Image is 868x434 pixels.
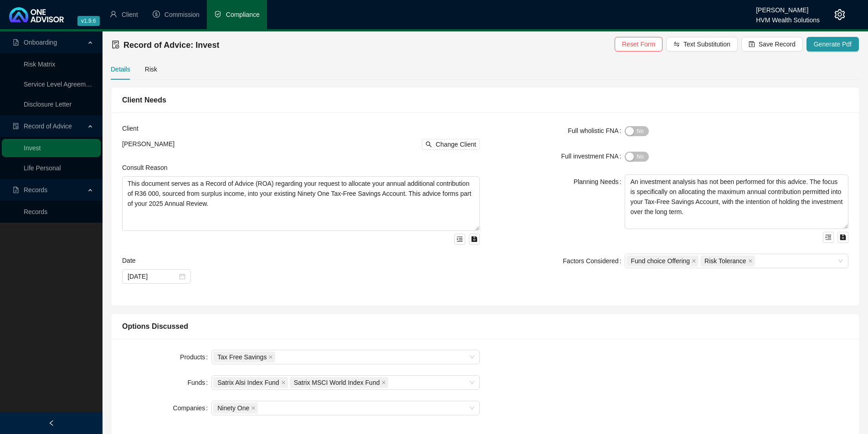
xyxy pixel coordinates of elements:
span: Fund choice Offering [627,255,699,266]
button: Generate Pdf [806,37,859,51]
span: Ninety One [217,403,249,413]
div: Details [111,64,130,74]
input: Select date [128,271,177,281]
textarea: An investment analysis has not been performed for this advice. The focus is specifically on alloc... [625,174,848,229]
span: file-done [112,41,120,49]
label: Planning Needs [574,174,625,189]
span: Record of Advice [24,123,72,130]
span: Tax Free Savings [217,352,267,362]
textarea: This document serves as a Record of Advice (ROA) regarding your request to allocate your annual a... [122,176,480,231]
span: v1.9.6 [77,16,100,26]
label: Products [180,350,211,364]
div: [PERSON_NAME] [756,2,820,12]
span: save [471,236,478,242]
span: file-done [13,123,19,129]
span: Satrix MSCI World Index Fund [294,378,380,388]
span: Save Record [759,39,796,49]
label: Client [122,123,145,133]
span: left [48,420,55,426]
img: 2df55531c6924b55f21c4cf5d4484680-logo-light.svg [9,7,64,22]
span: close [381,380,386,385]
span: Compliance [226,11,260,18]
span: Record of Advice: Invest [123,41,219,50]
span: Tax Free Savings [213,352,275,363]
span: save [840,234,846,240]
span: Satrix Alsi Index Fund [217,378,279,388]
span: Text Substitution [683,39,730,49]
span: Change Client [436,139,476,149]
span: safety [214,10,221,18]
button: Change Client [422,139,480,150]
button: Text Substitution [666,37,738,51]
span: close [281,380,286,385]
a: Service Level Agreement [24,81,95,88]
span: Fund choice Offering [631,256,690,266]
span: Ninety One [213,403,258,414]
span: swap [673,41,680,47]
div: Options Discussed [122,321,848,332]
button: Reset Form [615,37,663,51]
span: save [749,41,755,47]
label: Full investment FNA [561,149,625,163]
span: [PERSON_NAME] [122,140,175,148]
label: Companies [173,401,212,415]
span: Records [24,186,47,194]
label: Factors Considered [563,254,625,268]
span: user [110,10,117,18]
label: Date [122,255,142,266]
button: Save Record [741,37,803,51]
div: HVM Wealth Solutions [756,12,820,22]
span: Satrix MSCI World Index Fund [290,377,389,388]
span: menu-unfold [825,234,832,240]
a: Records [24,208,47,215]
span: file-pdf [13,39,19,46]
a: Invest [24,144,41,152]
span: Satrix Alsi Index Fund [213,377,288,388]
label: Funds [187,375,211,390]
label: Consult Reason [122,163,174,173]
span: Client [122,11,138,18]
span: setting [834,9,845,20]
span: Risk Tolerance [704,256,746,266]
span: file-pdf [13,187,19,193]
div: Risk [145,64,157,74]
a: Life Personal [24,164,61,172]
span: menu-unfold [457,236,463,242]
span: Risk Tolerance [700,255,755,266]
div: Client Needs [122,94,848,106]
span: Onboarding [24,39,57,46]
span: Generate Pdf [814,39,852,49]
span: search [426,141,432,148]
span: close [748,259,753,263]
a: Disclosure Letter [24,101,72,108]
label: Full wholistic FNA [568,123,625,138]
a: Risk Matrix [24,61,55,68]
span: close [251,406,256,410]
span: close [268,355,273,359]
span: Commission [164,11,200,18]
span: Reset Form [622,39,655,49]
span: close [692,259,696,263]
span: dollar [153,10,160,18]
